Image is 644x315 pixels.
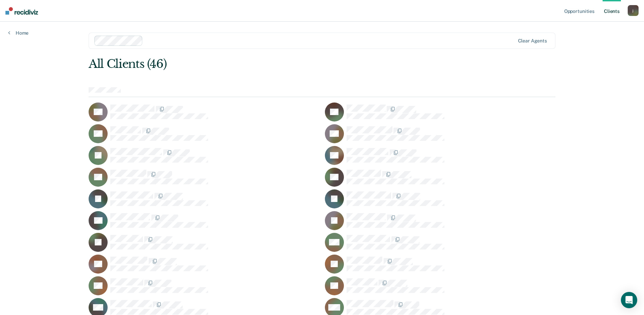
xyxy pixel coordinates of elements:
button: j [628,5,639,16]
div: Clear agents [518,38,547,44]
img: Recidiviz [5,7,38,15]
a: Home [8,30,29,36]
div: All Clients (46) [89,57,462,71]
div: Open Intercom Messenger [621,292,637,308]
